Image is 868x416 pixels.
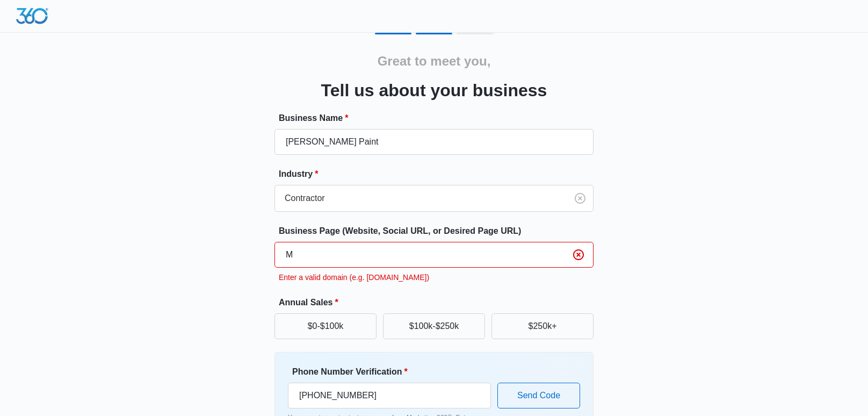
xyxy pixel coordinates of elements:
h3: Tell us about your business [321,77,547,103]
label: Phone Number Verification [292,365,495,378]
input: e.g. Jane's Plumbing [274,129,594,155]
label: Annual Sales [279,296,598,309]
button: $250k+ [491,313,594,339]
input: e.g. janesplumbing.com [274,242,594,268]
p: Enter a valid domain (e.g. [DOMAIN_NAME]) [279,272,594,283]
button: Send Code [497,383,580,408]
label: Business Name [279,112,598,125]
input: Ex. +1-555-555-5555 [288,383,491,408]
label: Industry [279,168,598,181]
button: Clear [572,190,589,207]
h2: Great to meet you, [378,52,491,71]
label: Business Page (Website, Social URL, or Desired Page URL) [279,225,598,238]
button: $100k-$250k [383,313,485,339]
button: Clear [570,246,587,263]
button: $0-$100k [274,313,377,339]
